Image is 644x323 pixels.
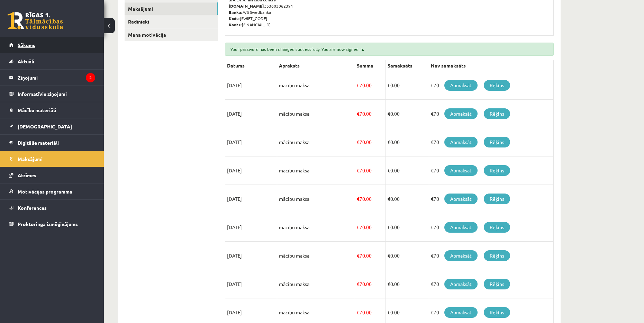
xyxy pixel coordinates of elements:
a: Rēķins [484,250,510,261]
td: €70 [429,213,553,242]
a: Apmaksāt [444,194,478,204]
td: 70.00 [355,156,386,185]
a: Informatīvie ziņojumi [9,86,95,102]
a: Rēķins [484,137,510,147]
td: [DATE] [225,270,277,298]
td: €70 [429,185,553,213]
a: Rēķins [484,194,510,204]
span: € [388,110,390,117]
a: Digitālie materiāli [9,135,95,151]
a: [DEMOGRAPHIC_DATA] [9,118,95,134]
td: mācību maksa [277,100,355,128]
span: Digitālie materiāli [18,140,59,146]
span: € [388,252,390,259]
span: Proktoringa izmēģinājums [18,221,78,227]
a: Rēķins [484,165,510,176]
i: 2 [86,73,95,82]
span: € [357,82,360,88]
td: 70.00 [355,71,386,100]
th: Datums [225,60,277,71]
td: [DATE] [225,213,277,242]
td: mācību maksa [277,242,355,270]
a: Rēķins [484,222,510,233]
td: 70.00 [355,213,386,242]
td: €70 [429,71,553,100]
a: Apmaksāt [444,137,478,147]
span: € [388,196,390,202]
span: € [388,167,390,173]
td: [DATE] [225,185,277,213]
a: Radinieki [125,15,218,28]
span: € [388,82,390,88]
span: € [357,252,360,259]
td: [DATE] [225,128,277,156]
td: mācību maksa [277,71,355,100]
td: 70.00 [355,242,386,270]
span: € [357,281,360,287]
td: 0.00 [386,185,429,213]
a: Rēķins [484,80,510,91]
a: Apmaksāt [444,279,478,289]
b: Konts: [229,22,242,27]
td: [DATE] [225,242,277,270]
td: €70 [429,156,553,185]
b: [DOMAIN_NAME].: [229,3,266,9]
span: € [388,139,390,145]
span: € [357,309,360,315]
a: Maksājumi [125,2,218,15]
td: mācību maksa [277,128,355,156]
td: 0.00 [386,242,429,270]
td: mācību maksa [277,185,355,213]
span: Sākums [18,42,35,48]
th: Apraksts [277,60,355,71]
span: € [388,281,390,287]
a: Apmaksāt [444,250,478,261]
td: 0.00 [386,270,429,298]
span: € [357,224,360,230]
a: Proktoringa izmēģinājums [9,216,95,232]
td: €70 [429,128,553,156]
td: 70.00 [355,100,386,128]
td: 70.00 [355,270,386,298]
div: Your password has been changed successfully. You are now signed in. [225,43,554,56]
span: [DEMOGRAPHIC_DATA] [18,123,72,129]
td: 70.00 [355,128,386,156]
td: 0.00 [386,213,429,242]
td: 0.00 [386,71,429,100]
legend: Ziņojumi [18,70,95,86]
td: 70.00 [355,185,386,213]
span: € [357,110,360,117]
td: mācību maksa [277,156,355,185]
td: €70 [429,270,553,298]
td: €70 [429,242,553,270]
a: Apmaksāt [444,165,478,176]
th: Summa [355,60,386,71]
td: [DATE] [225,71,277,100]
td: €70 [429,100,553,128]
td: mācību maksa [277,270,355,298]
b: Banka: [229,9,243,15]
th: Samaksāts [386,60,429,71]
a: Apmaksāt [444,108,478,119]
span: € [357,167,360,173]
a: Maksājumi [9,151,95,167]
td: 0.00 [386,128,429,156]
span: Aktuāli [18,58,34,64]
a: Konferences [9,200,95,216]
span: Motivācijas programma [18,188,72,195]
span: € [388,309,390,315]
span: Atzīmes [18,172,36,178]
a: Rēķins [484,108,510,119]
span: Konferences [18,205,47,211]
a: Apmaksāt [444,222,478,233]
a: Mana motivācija [125,28,218,41]
legend: Informatīvie ziņojumi [18,86,95,102]
a: Rēķins [484,279,510,289]
span: € [357,196,360,202]
a: Apmaksāt [444,80,478,91]
td: 0.00 [386,156,429,185]
a: Apmaksāt [444,307,478,318]
td: 0.00 [386,100,429,128]
span: € [357,139,360,145]
legend: Maksājumi [18,151,95,167]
